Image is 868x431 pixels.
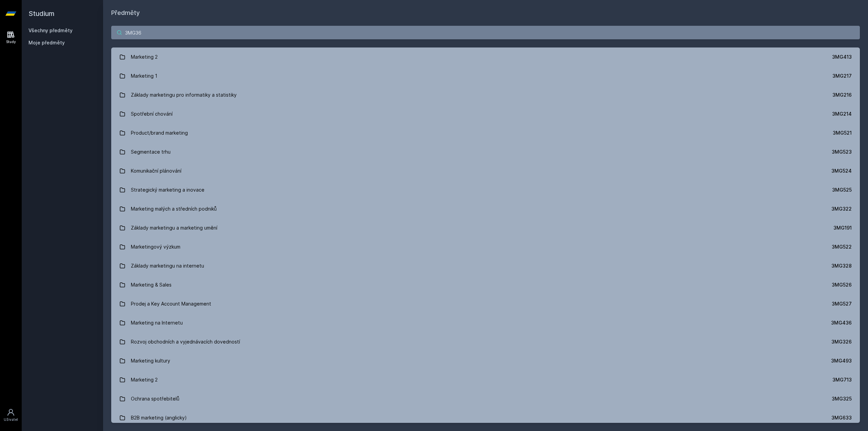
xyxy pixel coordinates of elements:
[111,66,860,85] a: Marketing 1 3MG217
[111,237,860,256] a: Marketingový výzkum 3MG522
[131,50,158,64] div: Marketing 2
[832,54,852,60] div: 3MG413
[832,187,852,193] div: 3MG525
[831,262,852,269] div: 3MG328
[111,351,860,370] a: Marketing kultury 3MG493
[111,408,860,427] a: B2B marketing (anglicky) 3MG633
[832,111,852,117] div: 3MG214
[131,297,211,311] div: Prodej a Key Account Management
[832,281,852,288] div: 3MG526
[131,335,240,349] div: Rozvoj obchodních a vyjednávacích dovedností
[831,205,852,212] div: 3MG322
[111,123,860,142] a: Product/brand marketing 3MG521
[131,259,204,273] div: Základy marketingu na internetu
[832,149,852,155] div: 3MG523
[833,224,852,231] div: 3MG191
[1,405,20,426] a: Uživatel
[4,417,18,422] div: Uživatel
[832,73,852,79] div: 3MG217
[111,180,860,199] a: Strategický marketing a inovace 3MG525
[832,92,852,98] div: 3MG216
[131,183,204,197] div: Strategický marketing a inovace
[131,316,183,330] div: Marketing na Internetu
[111,199,860,218] a: Marketing malých a středních podniků 3MG322
[111,313,860,332] a: Marketing na Internetu 3MG436
[131,164,181,178] div: Komunikační plánování
[831,357,852,364] div: 3MG493
[131,354,170,368] div: Marketing kultury
[831,414,852,421] div: 3MG633
[131,202,217,216] div: Marketing malých a středních podniků
[111,256,860,275] a: Základy marketingu na internetu 3MG328
[6,39,16,44] div: Study
[111,218,860,237] a: Základy marketingu a marketing umění 3MG191
[832,243,852,250] div: 3MG522
[131,88,237,102] div: Základy marketingu pro informatiky a statistiky
[832,395,852,402] div: 3MG325
[111,389,860,408] a: Ochrana spotřebitelů 3MG325
[111,161,860,180] a: Komunikační plánování 3MG524
[831,319,852,326] div: 3MG436
[111,26,860,39] input: Název nebo ident předmětu…
[111,370,860,389] a: Marketing 2 3MG713
[131,240,180,254] div: Marketingový výzkum
[111,47,860,66] a: Marketing 2 3MG413
[131,411,187,425] div: B2B marketing (anglicky)
[111,142,860,161] a: Segmentace trhu 3MG523
[111,294,860,313] a: Prodej a Key Account Management 3MG527
[131,221,217,235] div: Základy marketingu a marketing umění
[131,145,171,159] div: Segmentace trhu
[131,107,173,121] div: Spotřební chování
[131,278,172,292] div: Marketing & Sales
[1,27,20,48] a: Study
[111,332,860,351] a: Rozvoj obchodních a vyjednávacích dovedností 3MG326
[28,39,65,46] span: Moje předměty
[131,373,158,387] div: Marketing 2
[831,168,852,174] div: 3MG524
[833,130,852,136] div: 3MG521
[131,392,179,406] div: Ochrana spotřebitelů
[131,69,157,83] div: Marketing 1
[111,104,860,123] a: Spotřební chování 3MG214
[832,376,852,383] div: 3MG713
[832,300,852,307] div: 3MG527
[131,126,188,140] div: Product/brand marketing
[111,275,860,294] a: Marketing & Sales 3MG526
[111,85,860,104] a: Základy marketingu pro informatiky a statistiky 3MG216
[111,8,860,18] h1: Předměty
[28,27,73,33] a: Všechny předměty
[831,338,852,345] div: 3MG326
